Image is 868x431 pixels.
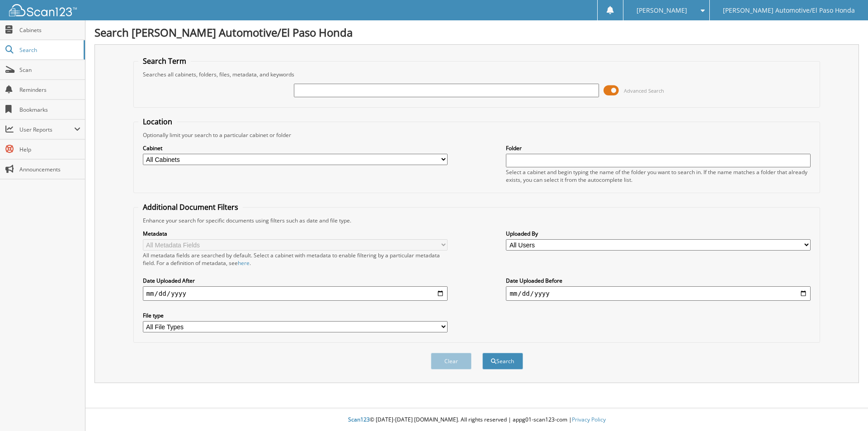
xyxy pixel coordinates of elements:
[348,416,370,423] span: Scan123
[143,312,448,319] label: File type
[138,131,816,139] div: Optionally limit your search to a particular cabinet or folder
[85,409,868,431] div: © [DATE]-[DATE] [DOMAIN_NAME]. All rights reserved | appg01-scan123-com |
[431,353,472,369] button: Clear
[138,217,816,224] div: Enhance your search for specific documents using filters such as date and file type.
[19,66,80,74] span: Scan
[572,416,606,423] a: Privacy Policy
[19,166,80,173] span: Announcements
[138,117,177,127] legend: Location
[138,202,243,212] legend: Additional Document Filters
[143,286,448,301] input: start
[238,259,250,267] a: here
[482,353,523,369] button: Search
[19,126,74,133] span: User Reports
[506,286,811,301] input: end
[19,46,79,54] span: Search
[19,26,80,34] span: Cabinets
[19,146,80,153] span: Help
[506,277,811,284] label: Date Uploaded Before
[506,230,811,237] label: Uploaded By
[94,25,859,40] h1: Search [PERSON_NAME] Automotive/El Paso Honda
[143,230,448,237] label: Metadata
[138,71,816,78] div: Searches all cabinets, folders, files, metadata, and keywords
[723,8,855,13] span: [PERSON_NAME] Automotive/El Paso Honda
[624,87,664,94] span: Advanced Search
[138,56,191,66] legend: Search Term
[19,86,80,94] span: Reminders
[143,144,448,152] label: Cabinet
[506,168,811,184] div: Select a cabinet and begin typing the name of the folder you want to search in. If the name match...
[9,4,77,16] img: scan123-logo-white.svg
[19,106,80,114] span: Bookmarks
[506,144,811,152] label: Folder
[143,251,448,267] div: All metadata fields are searched by default. Select a cabinet with metadata to enable filtering b...
[637,8,687,13] span: [PERSON_NAME]
[143,277,448,284] label: Date Uploaded After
